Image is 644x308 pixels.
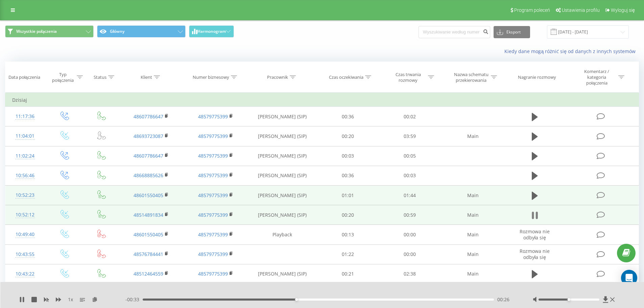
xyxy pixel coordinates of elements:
a: Kiedy dane mogą różnić się od danych z innych systemów [504,48,639,54]
td: [PERSON_NAME] (SIP) [248,264,317,284]
a: 48579775399 [198,152,228,159]
div: Open Intercom Messenger [621,270,637,286]
a: 48579775399 [198,212,228,218]
div: 10:52:12 [12,208,38,221]
td: 00:20 [317,126,379,146]
a: 48576784441 [134,251,163,257]
td: [PERSON_NAME] (SIP) [248,166,317,185]
a: 48579775399 [198,270,228,277]
td: Dzisiaj [5,93,639,107]
div: Czas trwania rozmowy [390,72,426,83]
div: Data połączenia [8,74,40,80]
div: Komentarz / kategoria połączenia [577,69,617,86]
td: 00:02 [379,107,441,126]
div: Nagranie rozmowy [518,74,556,80]
div: 11:02:24 [12,149,38,163]
td: Main [440,244,505,264]
td: Main [440,225,505,244]
div: 10:43:22 [12,267,38,281]
td: 00:36 [317,107,379,126]
td: 00:03 [317,146,379,166]
div: 10:49:40 [12,228,38,241]
td: Main [440,205,505,225]
div: 10:43:55 [12,248,38,261]
div: Czas oczekiwania [329,74,363,80]
button: Harmonogram [189,25,234,38]
div: Accessibility label [295,298,298,301]
span: Ustawienia profilu [562,7,600,13]
div: 11:17:36 [12,110,38,123]
td: 01:01 [317,186,379,205]
div: Klient [141,74,152,80]
a: 48693723087 [134,133,163,139]
a: 48512464559 [134,270,163,277]
span: Rozmowa nie odbyła się [520,248,550,260]
td: 00:00 [379,225,441,244]
div: Typ połączenia [51,72,75,83]
td: 00:59 [379,205,441,225]
input: Wyszukiwanie według numeru [419,26,490,38]
td: 03:59 [379,126,441,146]
a: 48601550405 [134,192,163,198]
td: 00:13 [317,225,379,244]
a: 48579775399 [198,192,228,198]
td: 00:05 [379,146,441,166]
td: [PERSON_NAME] (SIP) [248,205,317,225]
div: Nazwa schematu przekierowania [453,72,489,83]
span: Wszystkie połączenia [16,29,57,34]
td: 00:20 [317,205,379,225]
a: 48668885626 [134,172,163,179]
td: Main [440,264,505,284]
a: 48579775399 [198,251,228,257]
button: Eksport [494,26,530,38]
td: 00:03 [379,166,441,185]
td: 02:38 [379,264,441,284]
td: 01:44 [379,186,441,205]
span: Program poleceń [514,7,550,13]
a: 48607786647 [134,152,163,159]
div: Pracownik [267,74,288,80]
span: 00:26 [497,296,509,303]
button: Wszystkie połączenia [5,25,94,38]
td: 00:36 [317,166,379,185]
div: Accessibility label [568,298,570,301]
div: Status [94,74,106,80]
td: 00:21 [317,264,379,284]
a: 48579775399 [198,113,228,120]
td: Main [440,186,505,205]
a: 48514891834 [134,212,163,218]
td: Playback [248,225,317,244]
span: - 00:33 [125,296,143,303]
a: 48579775399 [198,231,228,238]
td: [PERSON_NAME] (SIP) [248,107,317,126]
a: 48607786647 [134,113,163,120]
td: 01:22 [317,244,379,264]
td: [PERSON_NAME] (SIP) [248,146,317,166]
a: 48579775399 [198,172,228,179]
a: 48579775399 [198,133,228,139]
div: 10:52:23 [12,189,38,202]
span: Wyloguj się [611,7,635,13]
a: 48601550405 [134,231,163,238]
div: 10:56:46 [12,169,38,182]
div: Numer biznesowy [193,74,229,80]
td: 00:00 [379,244,441,264]
div: 11:04:01 [12,129,38,143]
span: 1 x [68,296,73,303]
td: [PERSON_NAME] (SIP) [248,126,317,146]
button: Główny [97,25,186,38]
td: [PERSON_NAME] (SIP) [248,186,317,205]
span: Rozmowa nie odbyła się [520,228,550,241]
td: Main [440,126,505,146]
span: Harmonogram [197,29,226,34]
